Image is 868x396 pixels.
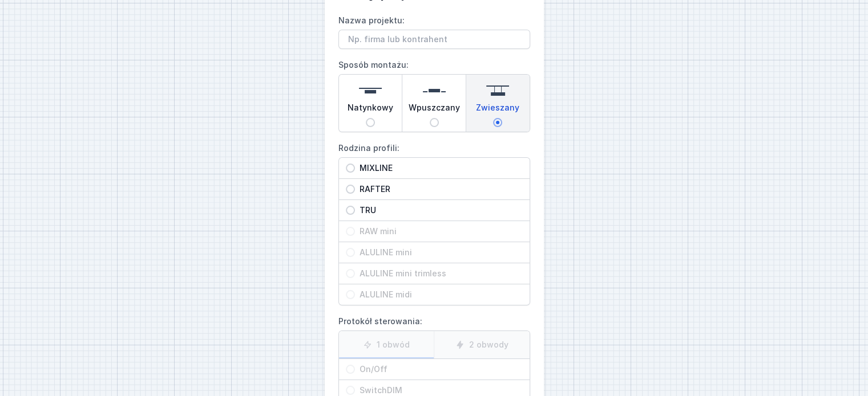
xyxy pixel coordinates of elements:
[430,118,439,127] input: Wpuszczany
[423,79,446,102] img: recessed.svg
[493,118,502,127] input: Zwieszany
[355,205,523,216] span: TRU
[348,102,393,118] span: Natynkowy
[355,162,523,174] span: MIXLINE
[346,206,355,215] input: TRU
[346,164,355,173] input: MIXLINE
[338,30,530,49] input: Nazwa projektu:
[338,11,530,49] label: Nazwa projektu:
[346,185,355,194] input: RAFTER
[338,56,530,132] label: Sposób montażu:
[338,139,530,305] label: Rodzina profili:
[366,118,375,127] input: Natynkowy
[476,102,519,118] span: Zwieszany
[409,102,460,118] span: Wpuszczany
[355,183,523,195] span: RAFTER
[359,79,382,102] img: surface.svg
[486,79,509,102] img: suspended.svg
